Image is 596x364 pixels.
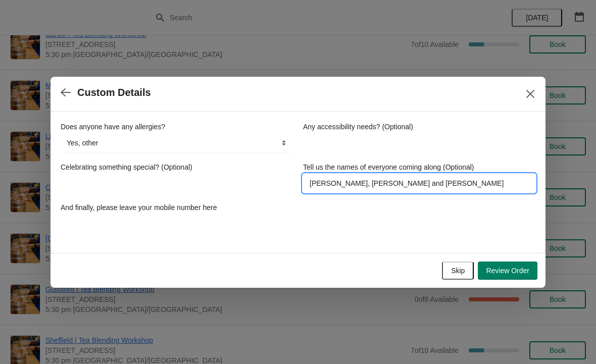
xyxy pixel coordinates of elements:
[451,267,465,275] span: Skip
[77,87,151,98] h2: Custom Details
[303,162,474,172] label: Tell us the names of everyone coming along (Optional)
[61,162,192,172] label: Celebrating something special? (Optional)
[61,202,217,213] label: And finally, please leave your mobile number here
[478,262,537,280] button: Review Order
[486,267,529,275] span: Review Order
[61,122,165,132] label: Does anyone have any allergies?
[521,85,539,103] button: Close
[303,122,413,132] label: Any accessibility needs? (Optional)
[442,262,474,280] button: Skip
